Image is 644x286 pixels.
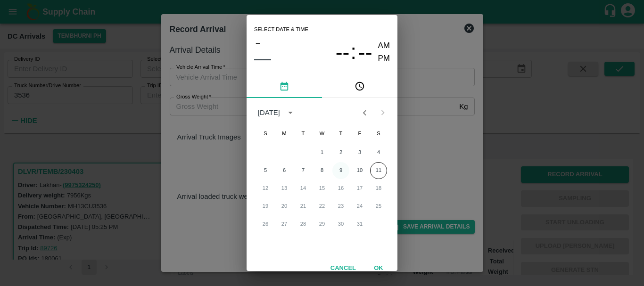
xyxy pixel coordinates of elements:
[257,124,274,143] span: Sunday
[351,162,368,179] button: 10
[276,162,293,179] button: 6
[258,107,280,118] div: [DATE]
[363,260,394,277] button: OK
[314,124,330,143] span: Wednesday
[332,144,349,161] button: 2
[370,144,387,161] button: 4
[370,162,387,179] button: 11
[322,75,397,98] button: pick time
[351,124,368,143] span: Friday
[254,23,308,37] span: Select date & time
[350,40,356,65] span: :
[314,162,330,179] button: 8
[332,124,349,143] span: Thursday
[314,144,330,161] button: 1
[254,49,271,68] button: ––
[370,124,387,143] span: Saturday
[257,162,274,179] button: 5
[283,105,298,120] button: calendar view is open, switch to year view
[256,37,260,49] span: –
[332,162,349,179] button: 9
[254,37,262,49] button: –
[295,124,312,143] span: Tuesday
[276,124,293,143] span: Monday
[295,162,312,179] button: 7
[355,104,373,122] button: Previous month
[247,75,322,98] button: pick date
[327,260,360,277] button: Cancel
[358,40,372,65] button: --
[378,52,390,65] button: PM
[351,144,368,161] button: 3
[378,40,390,52] button: AM
[336,40,350,65] button: --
